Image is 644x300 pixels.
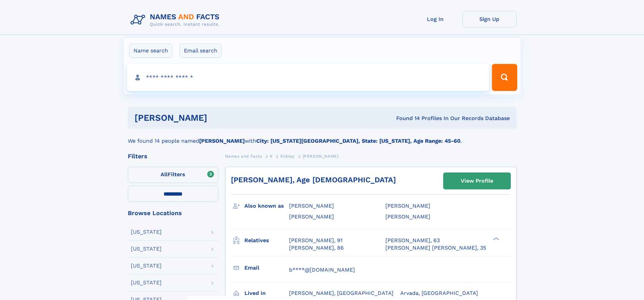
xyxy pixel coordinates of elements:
div: [US_STATE] [131,229,162,235]
span: [PERSON_NAME] [303,154,339,159]
a: Kidney [280,152,295,160]
span: Arvada, [GEOGRAPHIC_DATA] [400,290,478,296]
label: Name search [129,44,172,58]
div: Browse Locations [128,210,218,216]
div: Found 14 Profiles In Our Records Database [302,115,510,122]
a: K [270,152,273,160]
div: View Profile [461,173,493,189]
a: [PERSON_NAME], 63 [385,237,440,244]
a: [PERSON_NAME], 91 [289,237,342,244]
label: Filters [128,167,218,183]
span: Kidney [280,154,295,159]
span: [PERSON_NAME] [289,203,334,209]
span: [PERSON_NAME] [289,213,334,220]
b: City: [US_STATE][GEOGRAPHIC_DATA], State: [US_STATE], Age Range: 45-60 [256,138,460,144]
h1: [PERSON_NAME] [135,114,302,122]
a: [PERSON_NAME] [PERSON_NAME], 35 [385,244,486,252]
input: search input [127,64,489,91]
a: [PERSON_NAME], 86 [289,244,344,252]
span: [PERSON_NAME] [385,203,430,209]
h3: Lived in [244,287,289,299]
span: [PERSON_NAME], [GEOGRAPHIC_DATA] [289,290,393,296]
div: Filters [128,153,218,159]
label: Email search [180,44,222,58]
a: Names and Facts [225,152,262,160]
span: [PERSON_NAME] [385,213,430,220]
a: [PERSON_NAME], Age [DEMOGRAPHIC_DATA] [231,176,396,184]
span: All [161,171,168,178]
div: [US_STATE] [131,263,162,269]
h3: Also known as [244,200,289,212]
button: Search Button [492,64,517,91]
div: [US_STATE] [131,246,162,252]
span: K [270,154,273,159]
img: Logo Names and Facts [128,11,225,29]
h3: Relatives [244,235,289,246]
div: We found 14 people named with . [128,129,517,145]
div: [US_STATE] [131,280,162,285]
a: View Profile [444,173,510,189]
h3: Email [244,262,289,274]
a: Sign Up [462,11,517,27]
b: [PERSON_NAME] [199,138,245,144]
a: Log In [408,11,462,27]
div: ❯ [492,236,500,241]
